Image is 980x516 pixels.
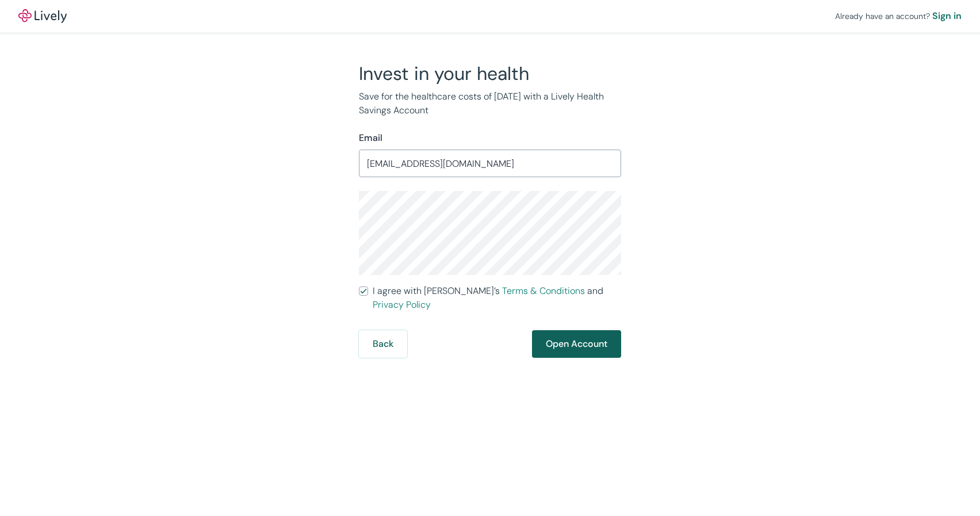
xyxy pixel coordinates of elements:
[373,284,621,312] span: I agree with [PERSON_NAME]’s and
[18,9,67,23] a: LivelyLively
[373,299,431,311] a: Privacy Policy
[532,330,621,358] button: Open Account
[359,90,621,117] p: Save for the healthcare costs of [DATE] with a Lively Health Savings Account
[502,285,585,297] a: Terms & Conditions
[359,330,407,358] button: Back
[18,9,67,23] img: Lively
[835,9,962,23] div: Already have an account?
[359,131,382,145] label: Email
[932,9,962,23] a: Sign in
[359,62,621,85] h2: Invest in your health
